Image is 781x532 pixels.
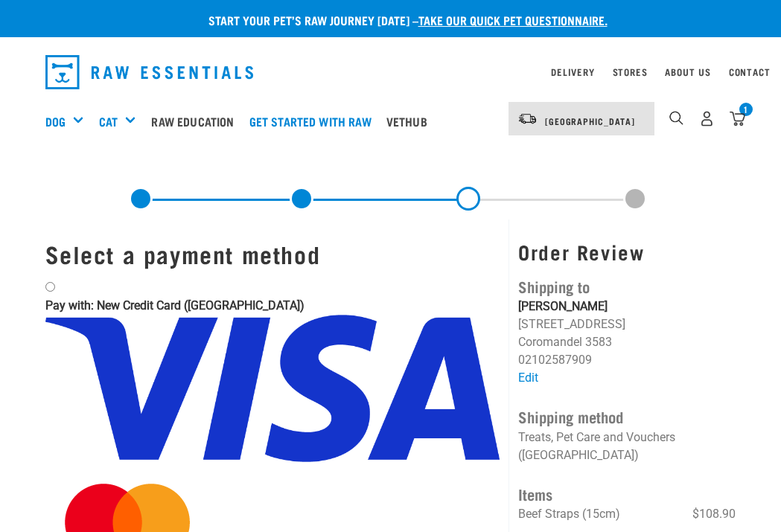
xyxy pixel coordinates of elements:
[45,112,66,130] a: Dog
[729,69,771,74] a: Contact
[45,298,305,313] strong: Pay with: New Credit Card ([GEOGRAPHIC_DATA])
[665,69,710,74] a: About Us
[518,240,736,263] h3: Order Review
[518,315,736,333] li: [STREET_ADDRESS]
[669,111,683,125] img: home-icon-1@2x.png
[518,275,736,298] h4: Shipping to
[99,112,118,130] a: Cat
[518,333,736,351] li: Coromandel 3583
[45,55,254,89] img: Raw Essentials Logo
[518,507,620,521] span: Beef Straps (15cm)
[518,482,736,505] h4: Items
[383,92,439,151] a: Vethub
[699,111,715,126] img: user.png
[45,282,55,292] input: Pay with: New Credit Card ([GEOGRAPHIC_DATA]) Visa Mastercard GPay WeChat Alipay
[518,405,736,428] h4: Shipping method
[518,351,736,369] li: 02102587909
[34,49,748,95] nav: dropdown navigation
[518,429,736,464] p: Treats, Pet Care and Vouchers ([GEOGRAPHIC_DATA])
[551,69,594,74] a: Delivery
[518,299,608,313] strong: [PERSON_NAME]
[692,505,736,523] span: $108.90
[45,240,500,267] h1: Select a payment method
[545,118,635,124] span: [GEOGRAPHIC_DATA]
[518,371,538,385] a: Edit
[613,69,648,74] a: Stores
[147,92,245,151] a: Raw Education
[246,92,383,151] a: Get started with Raw
[45,315,500,462] img: Visa
[517,112,538,126] img: van-moving.png
[730,111,745,126] img: home-icon@2x.png
[418,16,608,23] a: take our quick pet questionnaire.
[739,103,753,116] div: 1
